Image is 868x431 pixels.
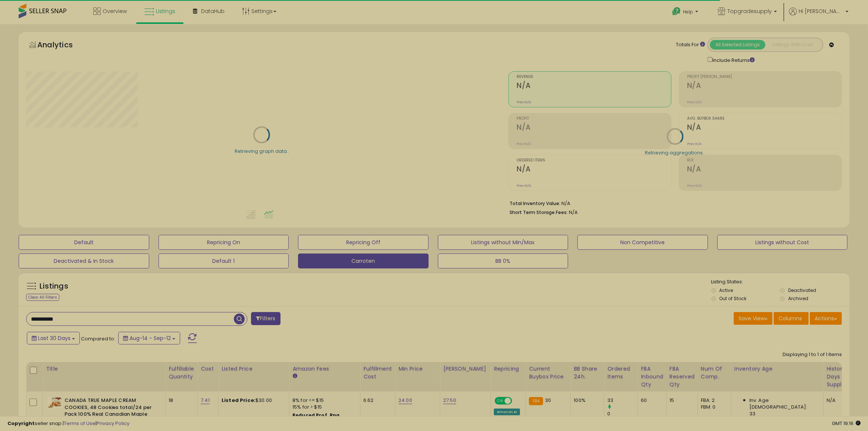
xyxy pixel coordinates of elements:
[641,365,663,388] div: FBA inbound Qty
[222,365,286,373] div: Listed Price
[298,254,429,268] button: Carroten
[159,235,289,250] button: Repricing On
[734,312,773,325] button: Save View
[292,373,297,380] small: Amazon Fees.
[577,235,708,250] button: Non Competitive
[201,397,210,404] a: 7.41
[292,397,354,404] div: 8% for <= $15
[511,398,523,404] span: OFF
[292,365,357,373] div: Amazon Fees
[46,365,162,373] div: Title
[495,398,505,404] span: ON
[666,1,706,24] a: Help
[672,7,681,16] i: Get Help
[251,312,280,325] button: Filters
[774,312,809,325] button: Columns
[48,397,63,408] img: 4147J+h9ceL._SL40_.jpg
[494,409,520,415] div: Amazon AI
[799,7,843,15] span: Hi [PERSON_NAME]
[235,148,289,154] div: Retrieving graph data..
[38,334,70,342] span: Last 30 Days
[169,365,194,381] div: Fulfillable Quantity
[97,420,129,427] a: Privacy Policy
[783,351,842,358] div: Displaying 1 to 1 of 1 items
[159,254,289,268] button: Default 1
[827,397,851,404] div: N/A
[641,397,661,404] div: 60
[701,365,728,381] div: Num of Comp.
[201,7,225,15] span: DataHub
[292,412,341,418] b: Reduced Prof. Rng.
[19,235,149,250] button: Default
[832,420,861,427] span: 2025-10-13 19:16 GMT
[727,7,772,15] span: Topgradesupply
[64,420,95,427] a: Terms of Use
[494,365,523,373] div: Repricing
[788,295,808,302] label: Archived
[222,397,283,404] div: $30.00
[788,287,816,293] label: Deactivated
[81,335,115,342] span: Compared to:
[574,365,601,381] div: BB Share 24h.
[298,235,429,250] button: Repricing Off
[529,365,567,381] div: Current Buybox Price
[670,365,695,388] div: FBA Reserved Qty
[443,397,456,404] a: 27.50
[7,420,129,427] div: seller snap | |
[789,7,849,24] a: Hi [PERSON_NAME]
[749,410,755,417] span: 33
[398,397,412,404] a: 24.00
[607,410,637,417] div: 0
[717,235,848,250] button: Listings without Cost
[398,365,437,373] div: Min Price
[676,41,705,48] div: Totals For
[129,334,171,342] span: Aug-14 - Sep-12
[363,397,389,404] div: 6.62
[701,397,726,404] div: FBA: 2
[720,287,733,293] label: Active
[683,9,693,15] span: Help
[734,365,820,373] div: Inventory Age
[827,365,854,388] div: Historical Days Of Supply
[40,281,68,292] h5: Listings
[749,397,818,410] span: Inv. Age [DEMOGRAPHIC_DATA]:
[711,279,849,286] p: Listing States:
[710,40,765,50] button: All Selected Listings
[103,7,127,15] span: Overview
[19,254,149,268] button: Deactivated & In Stock
[201,365,215,373] div: Cost
[156,7,175,15] span: Listings
[607,397,637,404] div: 33
[443,365,488,373] div: [PERSON_NAME]
[607,365,634,381] div: Ordered Items
[701,404,726,410] div: FBM: 0
[7,420,35,427] strong: Copyright
[574,397,598,404] div: 100%
[169,397,192,404] div: 18
[438,254,568,268] button: BB 0%
[222,397,256,404] b: Listed Price:
[670,397,692,404] div: 15
[810,312,842,325] button: Actions
[27,332,80,345] button: Last 30 Days
[765,40,821,50] button: Listings With Cost
[702,56,764,64] div: Include Returns
[529,397,543,405] small: FBA
[720,295,747,302] label: Out of Stock
[292,404,354,410] div: 15% for > $15
[26,294,59,301] div: Clear All Filters
[363,365,392,381] div: Fulfillment Cost
[118,332,180,345] button: Aug-14 - Sep-12
[37,40,87,52] h5: Analytics
[438,235,568,250] button: Listings without Min/Max
[645,149,705,156] div: Retrieving aggregations..
[778,315,802,322] span: Columns
[545,397,551,404] span: 30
